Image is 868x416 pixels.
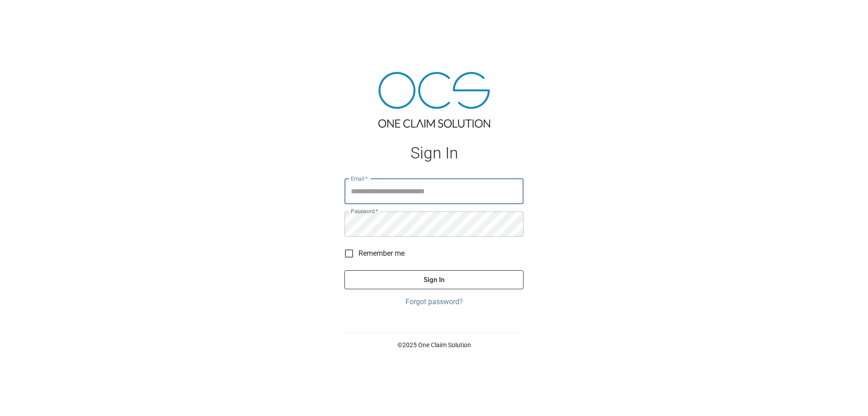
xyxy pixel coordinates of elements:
button: Sign In [344,270,524,289]
h1: Sign In [344,144,524,163]
label: Email [351,175,368,182]
span: Remember me [359,248,405,259]
img: ocs-logo-tra.png [378,72,490,128]
p: © 2025 One Claim Solution [344,340,524,349]
label: Password [351,207,378,215]
img: ocs-logo-white-transparent.png [11,5,47,24]
a: Forgot password? [344,296,524,307]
